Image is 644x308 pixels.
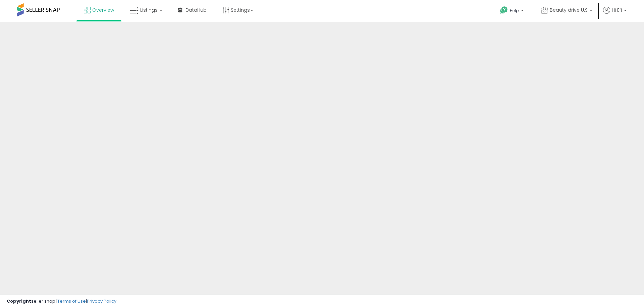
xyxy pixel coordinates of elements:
span: Listings [140,7,158,13]
i: Get Help [500,6,508,14]
div: seller snap | | [7,298,116,305]
span: Hi Efi [612,7,622,13]
span: Beauty drive U.S [550,7,588,13]
a: Terms of Use [57,298,86,304]
a: Help [495,1,530,22]
a: Hi Efi [603,7,627,22]
span: Help [510,8,519,13]
a: Privacy Policy [87,298,116,304]
span: DataHub [185,7,207,13]
span: Overview [92,7,114,13]
strong: Copyright [7,298,31,304]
